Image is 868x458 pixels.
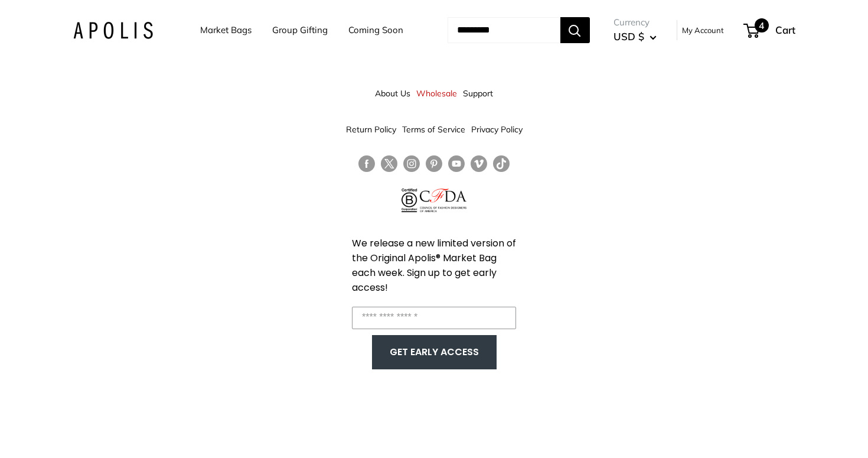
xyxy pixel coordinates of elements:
span: Cart [775,24,795,36]
button: GET EARLY ACCESS [384,341,485,363]
a: Group Gifting [272,22,328,38]
a: Follow us on Tumblr [493,155,510,173]
a: Follow us on Twitter [381,155,397,177]
a: Return Policy [346,119,396,140]
a: 4 Cart [745,21,795,40]
input: Search... [448,17,560,43]
a: Market Bags [200,22,252,38]
button: Search [560,17,590,43]
a: Follow us on Facebook [358,155,375,173]
a: Support [463,83,493,104]
a: Privacy Policy [471,119,523,140]
span: 4 [755,18,769,33]
input: Enter your email [352,307,516,329]
span: Currency [614,14,657,31]
span: We release a new limited version of the Original Apolis® Market Bag each week. Sign up to get ear... [352,236,516,294]
img: Council of Fashion Designers of America Member [420,189,466,212]
a: Follow us on Vimeo [471,155,487,173]
a: Terms of Service [402,119,465,140]
a: About Us [375,83,410,104]
button: USD $ [614,27,657,46]
img: Apolis [73,22,153,39]
img: Certified B Corporation [402,189,417,212]
a: Follow us on Instagram [403,155,420,173]
a: Wholesale [416,83,457,104]
a: Follow us on YouTube [448,155,465,173]
a: Coming Soon [348,22,403,38]
span: USD $ [614,30,644,43]
a: My Account [682,23,724,37]
a: Follow us on Pinterest [426,155,442,173]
